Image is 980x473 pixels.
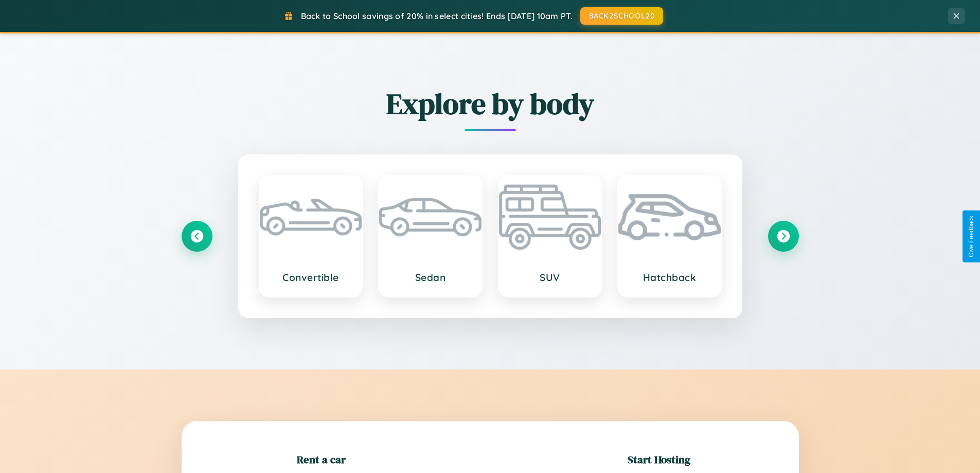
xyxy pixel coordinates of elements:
h3: Hatchback [629,271,710,284]
h3: SUV [509,271,591,284]
h3: Convertible [270,271,352,284]
div: Give Feedback [968,216,975,257]
h2: Explore by body [182,84,799,124]
span: Back to School savings of 20% in select cities! Ends [DATE] 10am PT. [301,11,573,21]
button: BACK2SCHOOL20 [580,7,663,25]
h3: Sedan [389,271,471,284]
h2: Rent a car [297,452,346,467]
h2: Start Hosting [628,452,690,467]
